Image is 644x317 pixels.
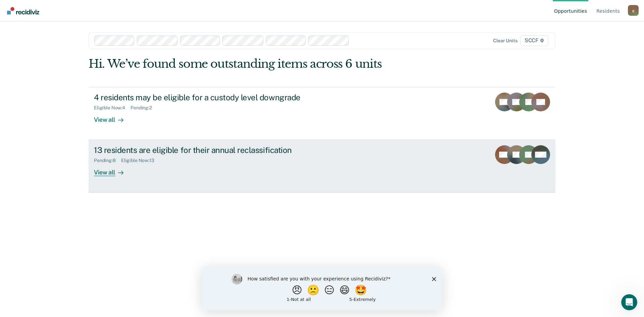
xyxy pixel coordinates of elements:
div: 13 residents are eligible for their annual reclassification [94,145,329,155]
div: Pending : 8 [94,158,121,163]
iframe: Survey by Kim from Recidiviz [202,267,442,310]
div: Eligible Now : 13 [121,158,160,163]
div: Clear units [493,38,518,44]
button: Profile dropdown button [628,5,639,16]
div: Hi. We’ve found some outstanding items across 6 units [89,57,462,71]
div: Eligible Now : 4 [94,105,130,111]
div: g [628,5,639,16]
a: 13 residents are eligible for their annual reclassificationPending:8Eligible Now:13View all [89,140,555,193]
span: SCCF [520,35,548,46]
div: View all [94,110,131,123]
iframe: Intercom live chat [621,294,637,310]
div: 4 residents may be eligible for a custody level downgrade [94,93,329,102]
div: View all [94,163,131,176]
a: 4 residents may be eligible for a custody level downgradeEligible Now:4Pending:2View all [89,87,555,140]
img: Recidiviz [7,7,39,14]
div: Pending : 2 [130,105,157,111]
